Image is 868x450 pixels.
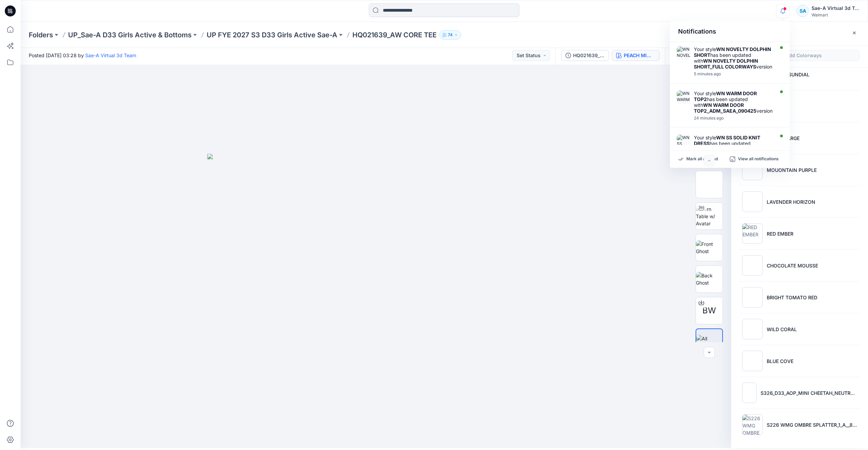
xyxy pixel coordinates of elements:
[694,102,756,114] strong: WN WARM DOOR TOP2_ADM_SAEA_090425
[448,31,453,39] p: 74
[767,358,793,365] p: BLUE COVE
[573,52,605,59] div: HQ021639_FULL COLORWAYS
[694,46,773,70] div: Your style has been updated with version
[694,135,773,158] div: Your style has been updated with version
[742,255,763,276] img: CHOCOLATE MOUSSE
[677,46,690,60] img: WN NOVELTY DOLPHIN SHORT_FULL COLORWAYS
[352,30,437,40] p: HQ021639_AW CORE TEE
[694,58,758,70] strong: WN NOVELTY DOLPHIN SHORT_FULL COLORWAYS
[738,156,779,162] p: View all notifications
[694,116,773,121] div: Wednesday, September 17, 2025 02:36
[742,383,756,403] img: S326_D33_AOP_MINI CHEETAH_NEUTRAL_100 SCALE(0905)
[761,389,857,397] p: S326_D33_AOP_MINI CHEETAH_NEUTRAL_100 SCALE(0905)
[767,262,818,269] p: CHOCOLATE MOUSSE
[812,4,859,12] div: Sae-A Virtual 3d Team
[670,21,790,42] div: Notifications
[207,154,549,448] img: eyJhbGciOiJIUzI1NiIsImtpZCI6IjAiLCJzbHQiOiJzZXMiLCJ0eXAiOiJKV1QifQ.eyJkYXRhIjp7InR5cGUiOiJzdG9yYW...
[742,223,763,244] img: RED EMBER
[696,335,722,349] img: All colorways
[742,351,763,371] img: BLUE COVE
[677,135,690,148] img: WN SS SOLID KNIT DRESS_FULL COLORWAYS
[696,240,723,255] img: Front Ghost
[742,191,763,212] img: LAVENDER HORIZON
[624,52,655,59] div: PEACH MIMOSA
[696,205,723,227] img: Turn Table w/ Avatar
[68,30,192,40] a: UP_Sae-A D33 Girls Active & Bottoms
[694,46,771,58] strong: WN NOVELTY DOLPHIN SHORT
[696,272,723,286] img: Back Ghost
[694,90,757,102] strong: WN WARM DOOR TOP2
[694,72,773,76] div: Wednesday, September 17, 2025 02:55
[686,156,718,162] p: Mark all as read
[796,5,809,17] div: SA
[742,414,763,435] img: S226 WMG OMBRE SPLATTER_1_A__85 SCALE(0829)
[767,294,817,301] p: BRIGHT TOMATO RED
[29,30,53,40] a: Folders
[767,326,797,333] p: WILD CORAL
[767,230,793,237] p: RED EMBER
[561,50,609,61] button: HQ021639_FULL COLORWAYS
[742,160,763,180] img: MOUONTAIN PURPLE
[702,304,716,317] span: BW
[694,135,760,146] strong: WN SS SOLID KNIT DRESS
[677,90,690,104] img: WN WARM DOOR TOP2_ADM_SAEA_090425
[85,52,136,58] a: Sae-A Virtual 3d Team
[767,421,857,428] p: S226 WMG OMBRE SPLATTER_1_A__85 SCALE(0829)
[694,90,773,114] div: Your style has been updated with version
[767,166,817,174] p: MOUONTAIN PURPLE
[742,287,763,308] img: BRIGHT TOMATO RED
[742,319,763,339] img: WILD CORAL
[612,50,660,61] button: PEACH MIMOSA
[29,52,136,59] span: Posted [DATE] 03:28 by
[439,30,461,40] button: 74
[812,12,859,17] div: Walmart
[767,198,815,205] p: LAVENDER HORIZON
[207,30,337,40] a: UP FYE 2027 S3 D33 Girls Active Sae-A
